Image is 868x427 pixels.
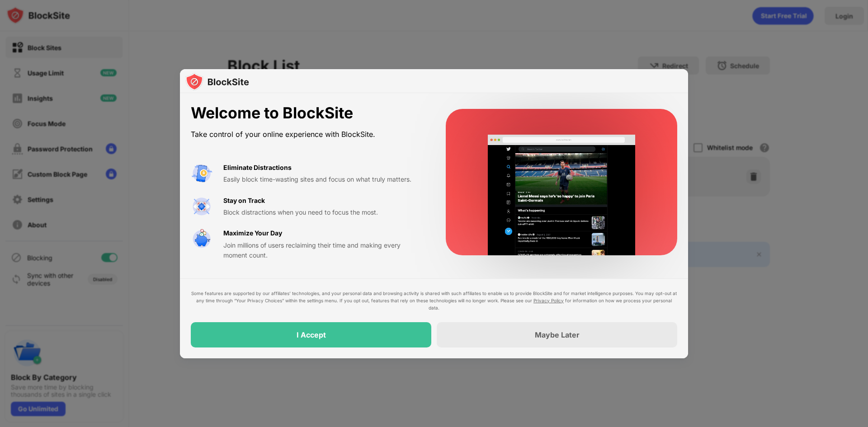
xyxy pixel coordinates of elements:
div: Stay on Track [223,196,265,206]
div: Welcome to BlockSite [191,104,424,122]
div: Join millions of users reclaiming their time and making every moment count. [223,240,424,261]
img: value-focus.svg [191,196,212,217]
div: Block distractions when you need to focus the most. [223,207,424,217]
div: Some features are supported by our affiliates’ technologies, and your personal data and browsing ... [191,290,677,311]
img: logo-blocksite.svg [185,73,249,91]
a: Privacy Policy [533,298,564,303]
div: Maybe Later [535,330,580,339]
div: Maximize Your Day [223,228,282,238]
div: I Accept [297,330,326,339]
div: Take control of your online experience with BlockSite. [191,128,424,141]
div: Easily block time-wasting sites and focus on what truly matters. [223,174,424,184]
img: value-avoid-distractions.svg [191,163,212,184]
div: Eliminate Distractions [223,163,292,173]
img: value-safe-time.svg [191,228,212,250]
